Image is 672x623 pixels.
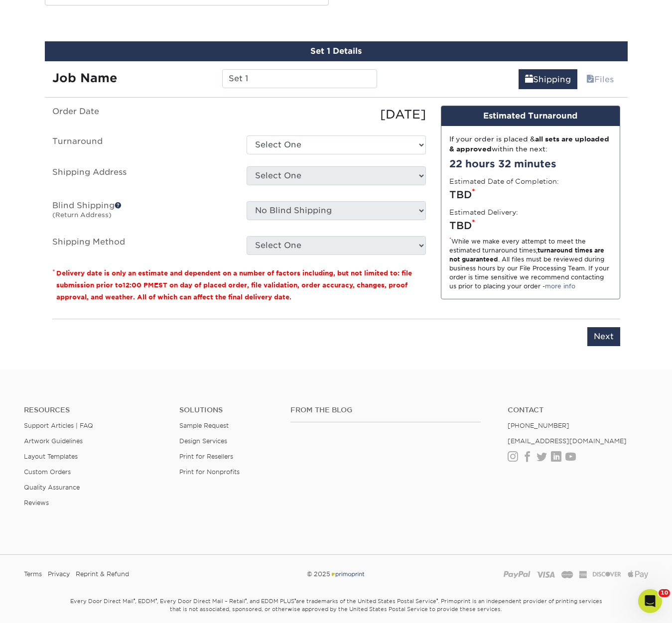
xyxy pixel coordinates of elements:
div: While we make every attempt to meet the estimated turnaround times; . All files must be reviewed ... [449,237,612,291]
sup: ® [436,598,438,603]
strong: Job Name [52,71,117,85]
div: TBD [449,187,612,202]
small: Delivery date is only an estimate and dependent on a number of factors including, but not limited... [56,269,412,301]
div: TBD [449,218,612,233]
label: Estimated Date of Completion: [449,176,559,186]
a: Support Articles | FAQ [24,422,93,429]
a: Sample Request [179,422,229,429]
div: [DATE] [239,106,433,124]
a: Print for Nonprofits [179,468,240,476]
label: Shipping Address [45,166,239,189]
div: 22 hours 32 minutes [449,156,612,171]
img: Primoprint [330,570,365,578]
a: Design Services [179,437,227,445]
a: Terms [24,567,42,582]
div: Estimated Turnaround [441,106,620,126]
span: 12:00 PM [123,281,154,289]
h4: Resources [24,406,164,414]
label: Blind Shipping [45,201,239,224]
div: © 2025 [230,567,443,582]
a: Layout Templates [24,453,78,460]
input: Next [587,327,620,346]
a: [PHONE_NUMBER] [508,422,569,429]
label: Turnaround [45,135,239,154]
h4: Solutions [179,406,275,414]
span: 10 [659,589,670,597]
a: Print for Resellers [179,453,233,460]
span: files [586,75,594,84]
a: Custom Orders [24,468,71,476]
label: Shipping Method [45,236,239,255]
a: Reviews [24,499,49,506]
sup: ® [245,598,247,603]
div: If your order is placed & within the next: [449,134,612,154]
small: (Return Address) [52,211,112,219]
span: shipping [525,75,533,84]
strong: turnaround times are not guaranteed [449,247,604,263]
div: Set 1 Details [45,41,628,61]
label: Order Date [45,106,239,124]
a: Shipping [519,69,577,89]
sup: ® [134,598,135,603]
a: Quality Assurance [24,484,80,491]
h4: From the Blog [290,406,481,414]
a: Privacy [48,567,70,582]
sup: ® [294,598,296,603]
a: Reprint & Refund [76,567,129,582]
input: Enter a job name [222,69,377,88]
a: Contact [508,406,648,414]
a: more info [545,282,575,290]
a: Artwork Guidelines [24,437,83,445]
iframe: Intercom live chat [638,589,662,613]
a: Files [580,69,620,89]
a: [EMAIL_ADDRESS][DOMAIN_NAME] [508,437,627,445]
label: Estimated Delivery: [449,207,518,217]
sup: ® [155,598,157,603]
